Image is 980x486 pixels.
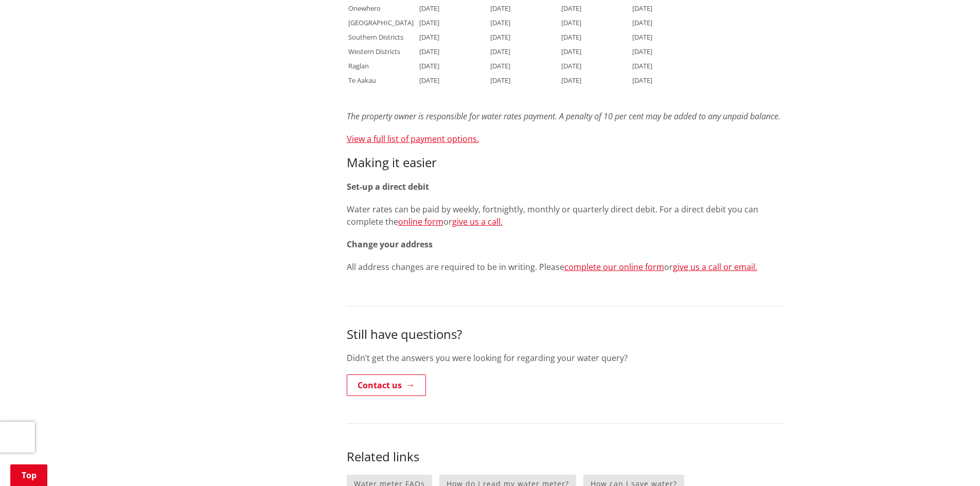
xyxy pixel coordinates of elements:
span: [DATE] [419,61,439,70]
iframe: Messenger Launcher [933,443,970,480]
span: Raglan [348,61,369,70]
h3: Related links [347,449,785,464]
strong: Set-up a direct debit [347,181,429,192]
a: Top [10,464,47,486]
span: [DATE] [632,76,652,85]
span: [DATE] [561,47,581,56]
a: give us a call. [452,216,503,227]
em: The property owner is responsible for water rates payment. A penalty of 10 per cent may be added ... [347,111,780,122]
span: [DATE] [561,32,581,42]
span: [DATE] [419,47,439,56]
span: [DATE] [490,61,510,70]
a: Contact us [347,374,426,396]
span: [DATE] [419,18,439,27]
span: [DATE] [490,18,510,27]
a: complete our online form [564,261,664,273]
span: [DATE] [419,4,439,13]
span: Western Districts [348,47,400,56]
span: [DATE] [561,18,581,27]
a: give us a call or email. [673,261,757,273]
span: [DATE] [419,32,439,42]
span: [DATE] [632,47,652,56]
span: [GEOGRAPHIC_DATA] [348,18,414,27]
span: [DATE] [490,76,510,85]
span: Southern Districts [348,32,403,42]
span: [DATE] [561,4,581,13]
span: [DATE] [561,61,581,70]
h3: Still have questions? [347,327,785,342]
p: Didn’t get the answers you were looking for regarding your water query? [347,352,785,364]
span: [DATE] [490,47,510,56]
p: Water rates can be paid by weekly, fortnightly, monthly or quarterly direct debit. For a direct d... [347,203,785,228]
span: [DATE] [419,76,439,85]
span: [DATE] [490,4,510,13]
span: [DATE] [632,18,652,27]
h3: Making it easier [347,155,785,170]
a: online form [398,216,443,227]
span: [DATE] [632,32,652,42]
span: [DATE] [632,61,652,70]
strong: Change your address [347,239,433,250]
a: View a full list of payment options. [347,133,479,145]
span: Te Aakau [348,76,376,85]
p: All address changes are required to be in writing. Please or [347,261,785,285]
span: Onewhero [348,4,381,13]
span: [DATE] [490,32,510,42]
span: [DATE] [561,76,581,85]
span: [DATE] [632,4,652,13]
